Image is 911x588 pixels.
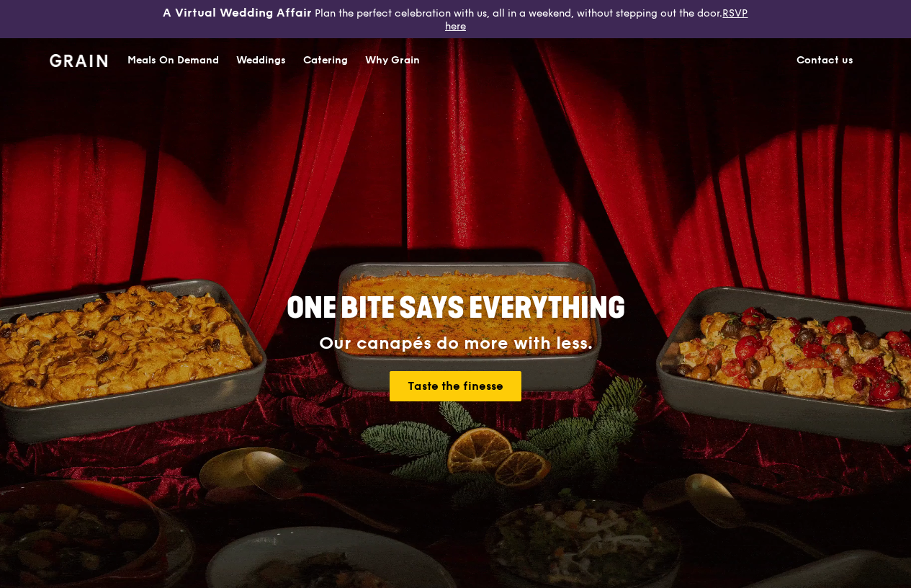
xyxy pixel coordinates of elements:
[228,39,295,82] a: Weddings
[356,39,428,82] a: Why Grain
[236,39,286,82] div: Weddings
[163,6,312,20] h3: A Virtual Wedding Affair
[127,39,219,82] div: Meals On Demand
[445,7,748,32] a: RSVP here
[152,6,759,32] div: Plan the perfect celebration with us, all in a weekend, without stepping out the door.
[390,371,521,401] a: Taste the finesse
[303,39,348,82] div: Catering
[287,291,625,326] span: ONE BITE SAYS EVERYTHING
[50,37,108,81] a: GrainGrain
[50,54,108,67] img: Grain
[788,39,862,82] a: Contact us
[365,39,420,82] div: Why Grain
[295,39,356,82] a: Catering
[197,334,715,354] div: Our canapés do more with less.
